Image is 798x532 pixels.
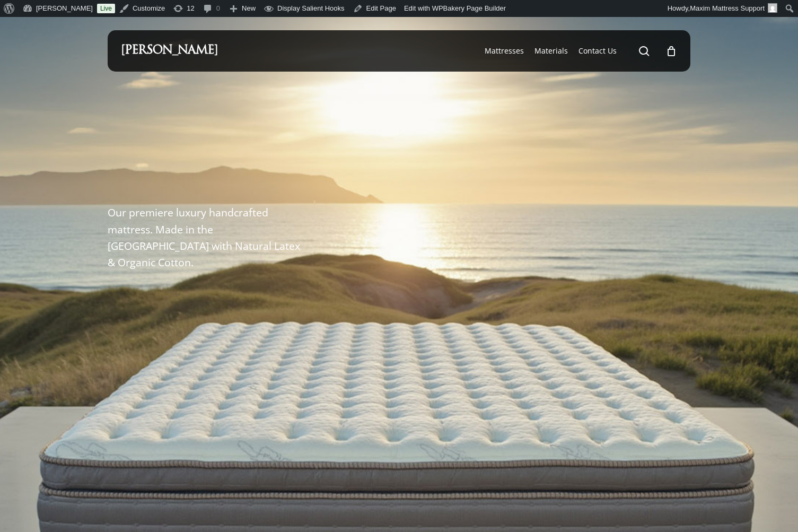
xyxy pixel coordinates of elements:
[534,46,568,56] span: Materials
[479,30,677,72] nav: Main Menu
[690,4,765,12] span: Maxim Mattress Support
[485,46,524,56] a: Mattresses
[121,45,218,57] a: [PERSON_NAME]
[485,46,524,56] span: Mattresses
[578,46,617,56] span: Contact Us
[665,45,677,57] a: Cart
[97,4,115,13] a: Live
[578,46,617,56] a: Contact Us
[534,46,568,56] a: Materials
[108,204,306,271] p: Our premiere luxury handcrafted mattress. Made in the [GEOGRAPHIC_DATA] with Natural Latex & Orga...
